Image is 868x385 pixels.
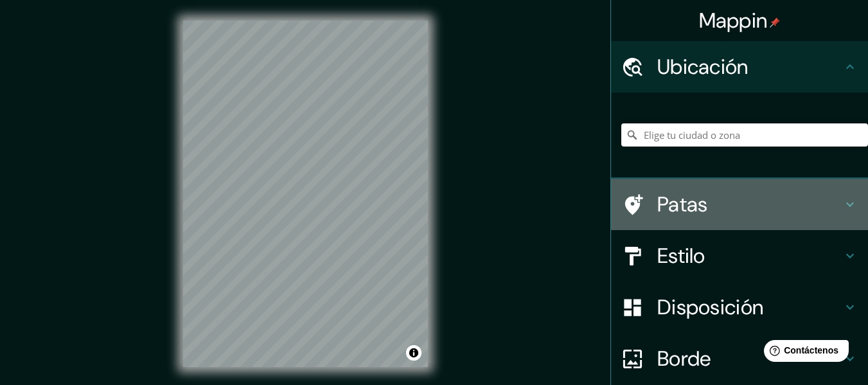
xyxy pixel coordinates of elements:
button: Activar o desactivar atribución [406,345,421,361]
font: Borde [657,345,711,372]
canvas: Mapa [183,21,428,367]
font: Mappin [699,7,768,34]
iframe: Lanzador de widgets de ayuda [754,335,854,371]
font: Patas [657,191,708,218]
font: Ubicación [657,53,748,80]
input: Elige tu ciudad o zona [621,123,868,147]
font: Disposición [657,294,763,321]
div: Disposición [611,282,868,333]
div: Ubicación [611,41,868,93]
img: pin-icon.png [770,17,780,28]
font: Estilo [657,242,705,269]
div: Estilo [611,230,868,282]
div: Borde [611,333,868,384]
div: Patas [611,179,868,230]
